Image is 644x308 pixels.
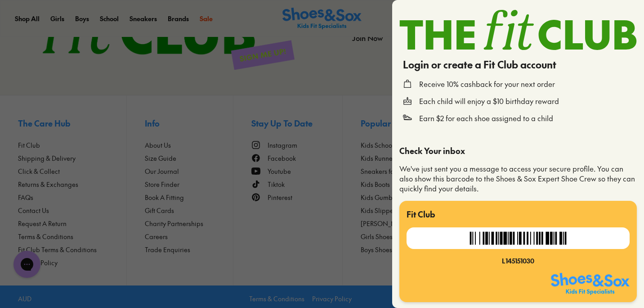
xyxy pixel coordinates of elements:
[403,57,633,72] h4: Login or create a Fit Club account
[407,256,630,266] div: L145151030
[419,113,553,123] p: Earn $2 for each shoe assigned to a child
[465,227,571,249] img: 1YIQOhWy8lkVkfgF1tdrhDSky6qAAAAAElFTkSuQmCC
[399,145,637,157] p: Check Your inbox
[419,96,559,106] p: Each child will enjoy a $10 birthday reward
[407,208,630,220] p: Fit Club
[399,10,637,50] img: TheFitClub_Landscape_2a1d24fe-98f1-4588-97ac-f3657bedce49.svg
[419,79,555,89] p: Receive 10% cashback for your next order
[399,164,637,194] p: We've just sent you a message to access your secure profile. You can also show this barcode to th...
[4,3,31,30] button: Open gorgias live chat
[551,273,630,294] img: SNS_Logo_Responsive.svg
